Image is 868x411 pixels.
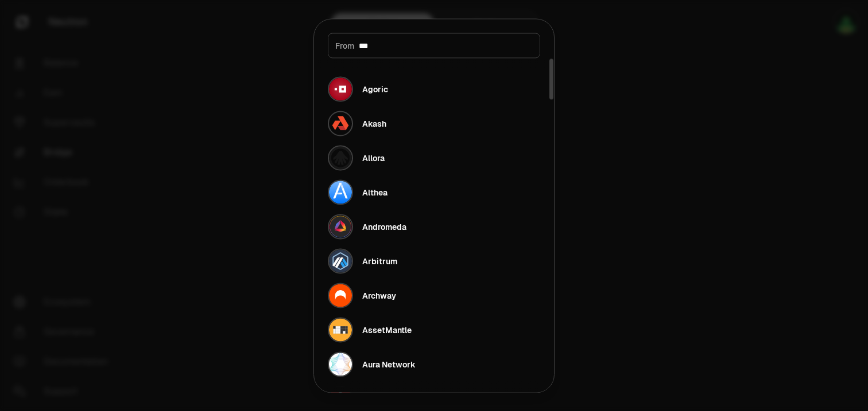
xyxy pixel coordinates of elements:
[362,83,388,95] div: Agoric
[362,186,387,198] div: Althea
[321,347,547,381] button: Aura Network LogoAura Network
[321,312,547,347] button: AssetMantle LogoAssetMantle
[329,112,352,135] img: Akash Logo
[329,318,352,341] img: AssetMantle Logo
[329,387,352,410] img: Avalanche Logo
[362,289,396,301] div: Archway
[335,40,354,51] span: From
[321,244,547,278] button: Arbitrum LogoArbitrum
[329,77,352,100] img: Agoric Logo
[362,324,412,335] div: AssetMantle
[329,284,352,307] img: Archway Logo
[329,215,352,238] img: Andromeda Logo
[362,358,416,370] div: Aura Network
[321,278,547,312] button: Archway LogoArchway
[362,221,406,232] div: Andromeda
[329,353,352,375] img: Aura Network Logo
[321,106,547,140] button: Akash LogoAkash
[362,255,397,267] div: Arbitrum
[362,118,386,129] div: Akash
[321,72,547,106] button: Agoric LogoAgoric
[321,175,547,209] button: Althea LogoAlthea
[329,249,352,272] img: Arbitrum Logo
[321,140,547,175] button: Allora LogoAllora
[321,209,547,244] button: Andromeda LogoAndromeda
[329,181,352,203] img: Althea Logo
[362,152,385,163] div: Allora
[329,146,352,169] img: Allora Logo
